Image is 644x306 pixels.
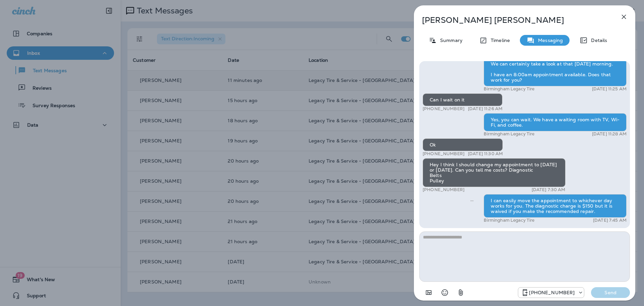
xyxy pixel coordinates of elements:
div: +1 (205) 606-2088 [518,289,584,297]
div: We can certainly take a look at that [DATE] morning. I have an 8:00am appointment available. Does... [484,57,627,86]
p: Birmingham Legacy Tire [484,86,534,92]
div: Hey I think I should change my appointment to [DATE] or [DATE]. Can you tell me costs? Diagnostic... [423,158,566,187]
p: [PERSON_NAME] [PERSON_NAME] [422,15,605,25]
p: [PHONE_NUMBER] [529,290,575,295]
span: Sent [470,197,474,203]
p: [PHONE_NUMBER] [423,187,465,192]
div: I can easily move the appointment to whichever day works for you. The diagnostic charge is $150 b... [484,194,627,218]
p: Birmingham Legacy Tire [484,218,534,223]
div: Yes, you can wait. We have a waiting room with TV, Wi-Fi, and coffee. [484,113,627,131]
p: [DATE] 11:25 AM [592,86,627,92]
p: [DATE] 7:30 AM [532,187,566,192]
p: Summary [437,38,463,43]
p: Details [588,38,607,43]
div: Can I wait on it [423,93,502,106]
p: [PHONE_NUMBER] [423,106,465,112]
div: Ok [423,138,503,151]
p: [DATE] 11:30 AM [468,151,503,157]
p: [DATE] 11:28 AM [592,131,627,137]
button: Select an emoji [438,286,451,299]
p: Messaging [535,38,563,43]
p: [PHONE_NUMBER] [423,151,465,157]
p: Timeline [487,38,510,43]
p: [DATE] 7:45 AM [593,218,627,223]
p: [DATE] 11:26 AM [468,106,502,112]
p: Birmingham Legacy Tire [484,131,534,137]
button: Add in a premade template [422,286,435,299]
